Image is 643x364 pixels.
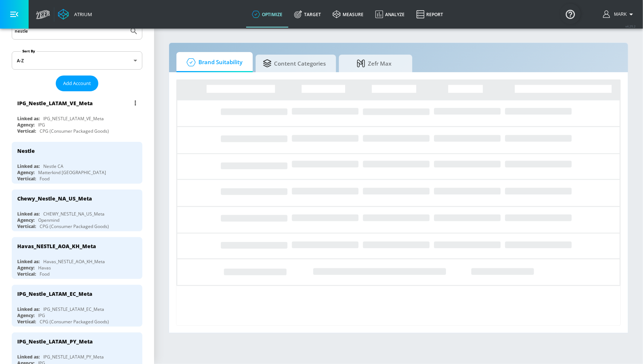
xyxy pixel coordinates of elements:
div: Havas_NESTLE_AOA_KH_MetaLinked as:Havas_NESTLE_AOA_KH_MetaAgency:HavasVertical:Food [12,237,142,279]
div: Linked as: [17,258,40,265]
button: Mark [603,10,636,19]
div: IPG_NESTLE_LATAM_EC_Meta [43,306,104,312]
div: Havas_NESTLE_AOA_KH_Meta [43,258,105,265]
label: Sort By [21,49,37,54]
div: Vertical: [17,271,36,277]
div: Linked as: [17,354,40,360]
div: IPG_NESTLE_LATAM_PY_Meta [43,354,104,360]
div: Nestle [17,147,35,154]
div: IPG_Nestle_LATAM_VE_Meta [17,100,93,107]
div: IPG_Nestle_LATAM_EC_Meta [17,290,92,297]
div: Agency: [17,217,34,223]
div: Agency: [17,122,34,128]
div: CHEWY_NESTLE_NA_US_Meta [43,211,105,217]
div: IPG_Nestle_LATAM_EC_MetaLinked as:IPG_NESTLE_LATAM_EC_MetaAgency:IPGVertical:CPG (Consumer Packag... [12,285,142,327]
div: Agency: [17,312,34,319]
div: IPG_NESTLE_LATAM_VE_Meta [43,115,104,122]
div: Linked as: [17,163,40,169]
div: CPG (Consumer Packaged Goods) [40,319,109,325]
span: Content Categories [263,55,326,72]
div: A-Z [12,51,142,70]
div: Food [40,271,50,277]
div: Vertical: [17,319,36,325]
div: IPG_Nestle_LATAM_VE_MetaLinked as:IPG_NESTLE_LATAM_VE_MetaAgency:IPGVertical:CPG (Consumer Packag... [12,94,142,136]
a: Target [288,1,327,27]
div: Chewy_Nestle_NA_US_MetaLinked as:CHEWY_NESTLE_NA_US_MetaAgency:OpenmindVertical:CPG (Consumer Pac... [12,190,142,231]
div: IPG [38,312,45,319]
a: Report [410,1,449,27]
div: Chewy_Nestle_NA_US_Meta [17,195,92,202]
input: Search by name [15,26,126,36]
span: Brand Suitability [184,54,242,71]
a: optimize [246,1,288,27]
div: Matterkind [GEOGRAPHIC_DATA] [38,169,106,176]
div: Openmind [38,217,59,223]
div: NestleLinked as:Nestle CAAgency:Matterkind [GEOGRAPHIC_DATA]Vertical:Food [12,142,142,184]
button: Open Resource Center [560,4,581,24]
button: Submit Search [126,23,142,39]
div: Linked as: [17,211,40,217]
div: Linked as: [17,306,40,312]
div: Agency: [17,265,34,271]
div: Vertical: [17,223,36,229]
div: Food [40,176,50,182]
div: Havas [38,265,51,271]
div: Atrium [71,11,92,18]
div: Agency: [17,169,34,176]
span: Add Account [63,79,91,88]
div: IPG [38,122,45,128]
div: Havas_NESTLE_AOA_KH_Meta [17,243,96,250]
div: Linked as: [17,115,40,122]
a: measure [327,1,369,27]
span: Zefr Max [346,55,402,72]
button: Add Account [56,76,98,91]
span: v 4.25.2 [625,24,636,28]
div: Vertical: [17,128,36,134]
div: IPG_Nestle_LATAM_PY_Meta [17,338,93,345]
div: CPG (Consumer Packaged Goods) [40,223,109,229]
div: CPG (Consumer Packaged Goods) [40,128,109,134]
span: login as: mark.kawakami@zefr.com [611,12,627,17]
div: Vertical: [17,176,36,182]
a: Atrium [58,9,92,20]
div: Nestle CA [43,163,63,169]
a: Analyze [369,1,410,27]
